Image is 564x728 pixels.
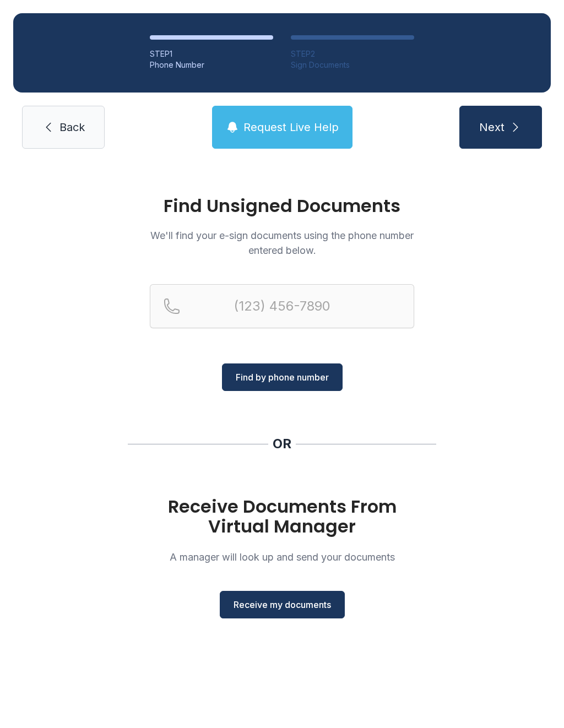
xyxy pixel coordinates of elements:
h1: Receive Documents From Virtual Manager [150,497,414,536]
div: STEP 1 [150,48,273,59]
h1: Find Unsigned Documents [150,197,414,215]
p: A manager will look up and send your documents [150,550,414,564]
div: Sign Documents [291,59,414,70]
span: Receive my documents [234,598,331,611]
div: Phone Number [150,59,273,70]
input: Reservation phone number [150,284,414,328]
span: Back [59,119,85,135]
div: STEP 2 [291,48,414,59]
span: Next [479,119,505,135]
p: We'll find your e-sign documents using the phone number entered below. [150,228,414,258]
span: Find by phone number [236,371,329,384]
div: OR [273,435,291,453]
span: Request Live Help [243,119,339,135]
